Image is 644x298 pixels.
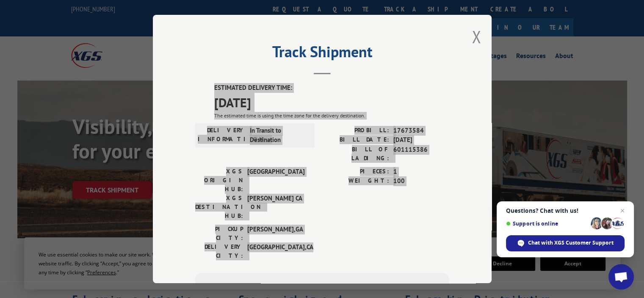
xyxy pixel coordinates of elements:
span: [GEOGRAPHIC_DATA] [247,167,304,194]
div: The estimated time is using the time zone for the delivery destination. [214,112,449,120]
span: 100 [393,176,449,186]
label: PROBILL: [322,126,389,136]
span: 601115386 [393,145,449,163]
span: [DATE] [214,93,449,112]
span: [PERSON_NAME] CA [247,194,304,220]
span: [DATE] [393,135,449,145]
label: XGS ORIGIN HUB: [195,167,243,194]
button: Close modal [472,25,481,48]
span: 17673584 [393,126,449,136]
span: In Transit to Destination [250,126,307,145]
span: [PERSON_NAME] , GA [247,225,304,242]
span: 1 [393,167,449,177]
span: Chat with XGS Customer Support [528,239,614,247]
label: XGS DESTINATION HUB: [195,194,243,220]
span: Support is online [506,220,588,227]
span: Close chat [617,206,627,216]
label: PIECES: [322,167,389,177]
label: PICKUP CITY: [195,225,243,242]
label: DELIVERY INFORMATION: [198,126,246,145]
span: [GEOGRAPHIC_DATA] , CA [247,242,304,260]
label: BILL OF LADING: [322,145,389,163]
h2: Track Shipment [195,46,449,62]
div: Open chat [608,264,634,290]
label: DELIVERY CITY: [195,242,243,260]
span: Questions? Chat with us! [506,207,625,214]
label: ESTIMATED DELIVERY TIME: [214,83,449,93]
div: Chat with XGS Customer Support [506,235,625,251]
label: WEIGHT: [322,176,389,186]
label: BILL DATE: [322,135,389,145]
